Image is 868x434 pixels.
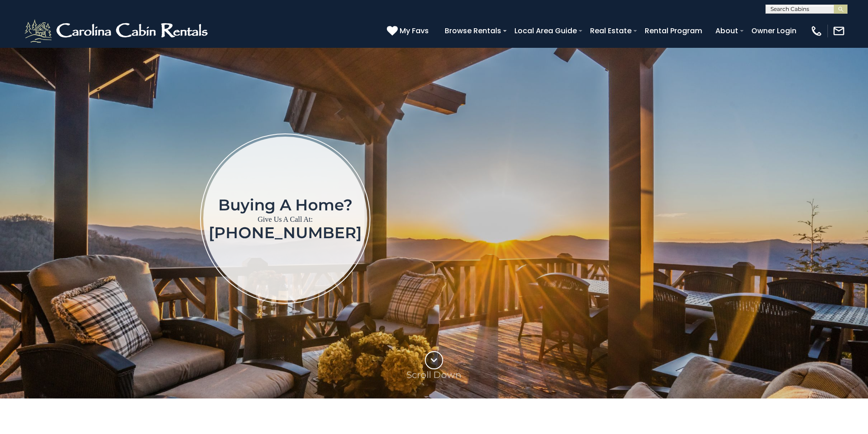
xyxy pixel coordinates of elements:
a: Real Estate [586,23,636,39]
a: My Favs [387,25,431,37]
p: Give Us A Call At: [209,213,362,226]
a: Owner Login [747,23,801,39]
p: Scroll Down [406,369,462,380]
h1: Buying a home? [209,197,362,213]
a: Browse Rentals [440,23,506,39]
img: phone-regular-white.png [810,25,823,37]
a: Rental Program [640,23,707,39]
span: My Favs [400,25,429,36]
a: Local Area Guide [510,23,581,39]
a: [PHONE_NUMBER] [209,223,362,242]
img: White-1-2.png [23,17,212,45]
iframe: New Contact Form [517,96,815,341]
img: mail-regular-white.png [832,25,845,37]
a: About [711,23,743,39]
